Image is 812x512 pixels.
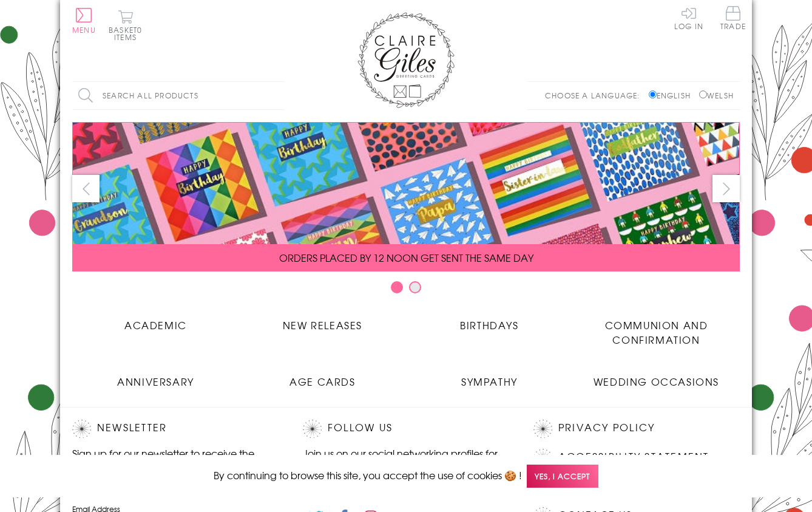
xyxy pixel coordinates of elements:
span: Anniversary [117,374,194,389]
a: Communion and Confirmation [573,309,740,347]
h2: Newsletter [72,420,279,438]
label: Welsh [699,90,734,101]
button: prev [72,175,100,202]
span: Wedding Occasions [594,374,719,389]
a: Trade [720,6,746,32]
a: Accessibility Statement [558,449,709,465]
a: Privacy Policy [558,420,655,436]
a: Academic [72,309,239,332]
a: Log In [674,6,703,30]
a: Birthdays [406,309,573,332]
span: Yes, I accept [527,465,598,488]
span: 0 items [114,24,142,43]
input: Search [272,82,285,109]
span: Menu [72,24,96,35]
button: next [712,175,740,202]
span: Communion and Confirmation [605,318,708,347]
input: Welsh [699,90,707,98]
img: Claire Giles Greetings Cards [357,12,455,108]
span: ORDERS PLACED BY 12 NOON GET SENT THE SAME DAY [279,250,533,265]
p: Sign up for our newsletter to receive the latest product launches, news and offers directly to yo... [72,446,279,490]
button: Carousel Page 1 (Current Slide) [391,281,403,293]
span: Birthdays [460,318,518,332]
span: New Releases [283,318,362,332]
a: New Releases [239,309,406,332]
span: Age Cards [289,374,355,389]
a: Age Cards [239,365,406,389]
a: Wedding Occasions [573,365,740,389]
span: Sympathy [461,374,518,389]
a: Anniversary [72,365,239,389]
div: Carousel Pagination [72,281,740,299]
h2: Follow Us [303,420,509,438]
button: Carousel Page 2 [409,281,421,293]
button: Basket0 items [109,10,142,41]
span: Trade [720,6,746,30]
span: Academic [124,318,187,332]
p: Join us on our social networking profiles for up to the minute news and product releases the mome... [303,446,509,490]
label: English [649,90,697,101]
a: Sympathy [406,365,573,389]
input: Search all products [72,82,285,109]
input: English [649,90,657,98]
p: Choose a language: [545,90,646,101]
button: Menu [72,8,96,33]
